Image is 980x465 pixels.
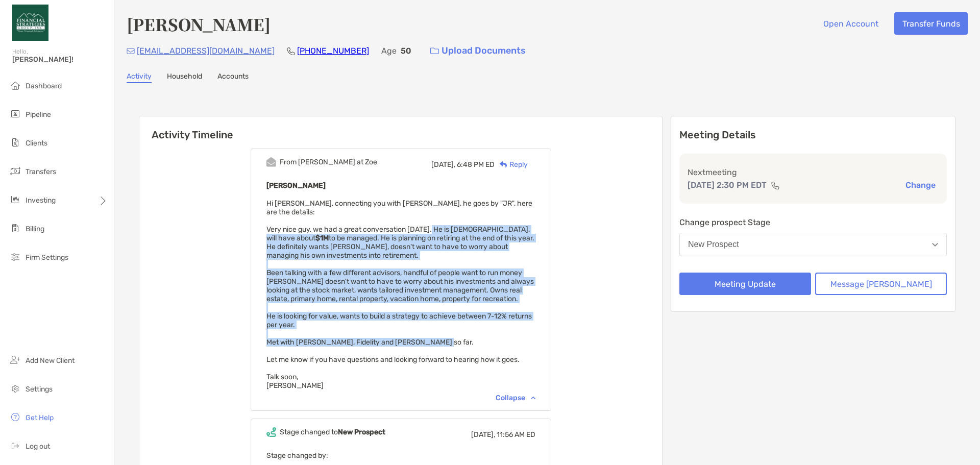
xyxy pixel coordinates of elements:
img: Reply icon [500,161,507,168]
span: Log out [26,442,50,451]
img: communication type [771,181,780,189]
img: Event icon [266,427,276,437]
span: 6:48 PM ED [457,160,495,169]
img: transfers icon [9,165,21,177]
button: Transfer Funds [894,12,968,35]
p: [DATE] 2:30 PM EDT [688,179,767,191]
img: pipeline icon [9,108,21,120]
a: Activity [127,72,152,83]
img: button icon [430,47,439,55]
h4: [PERSON_NAME] [127,12,271,36]
strong: $1M [315,234,329,242]
span: 11:56 AM ED [497,430,535,439]
span: Investing [26,196,56,205]
a: [PHONE_NUMBER] [297,46,369,56]
img: add_new_client icon [9,354,21,366]
p: Meeting Details [679,129,947,141]
p: 50 [401,44,411,57]
p: Stage changed by: [266,449,535,462]
button: New Prospect [679,233,947,256]
span: Pipeline [26,110,51,119]
img: Zoe Logo [12,4,48,41]
span: [DATE], [431,160,455,169]
img: firm-settings icon [9,251,21,263]
span: Settings [26,385,53,394]
h6: Activity Timeline [139,116,662,141]
div: New Prospect [688,240,739,249]
img: Phone Icon [287,47,295,55]
img: logout icon [9,439,21,452]
img: settings icon [9,382,21,395]
span: [DATE], [471,430,495,439]
div: Collapse [496,394,535,402]
a: Household [167,72,202,83]
p: Age [381,44,397,57]
img: clients icon [9,136,21,149]
img: get-help icon [9,411,21,423]
b: New Prospect [338,428,385,436]
span: Firm Settings [26,253,68,262]
img: dashboard icon [9,79,21,91]
img: Email Icon [127,48,135,54]
img: Open dropdown arrow [932,243,938,247]
span: Dashboard [26,82,62,90]
img: investing icon [9,193,21,206]
span: Add New Client [26,356,75,365]
p: Change prospect Stage [679,216,947,229]
p: Next meeting [688,166,939,179]
img: Event icon [266,157,276,167]
div: Reply [495,159,528,170]
img: billing icon [9,222,21,234]
span: Transfers [26,167,56,176]
button: Open Account [815,12,886,35]
span: [PERSON_NAME]! [12,55,108,64]
span: Get Help [26,413,54,422]
b: [PERSON_NAME] [266,181,326,190]
div: From [PERSON_NAME] at Zoe [280,158,377,166]
button: Change [902,180,939,190]
button: Message [PERSON_NAME] [815,273,947,295]
button: Meeting Update [679,273,811,295]
span: Billing [26,225,44,233]
a: Upload Documents [424,40,532,62]
div: Stage changed to [280,428,385,436]
a: Accounts [217,72,249,83]
span: Clients [26,139,47,148]
span: Hi [PERSON_NAME], connecting you with [PERSON_NAME], he goes by "JR", here are the details: Very ... [266,199,534,390]
img: Chevron icon [531,396,535,399]
p: [EMAIL_ADDRESS][DOMAIN_NAME] [137,44,275,57]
